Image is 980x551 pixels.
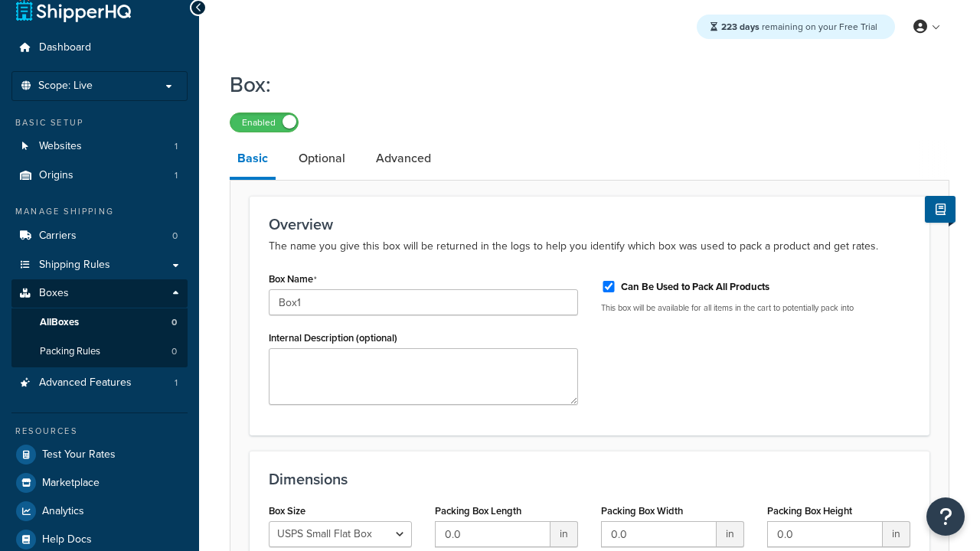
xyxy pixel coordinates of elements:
[717,521,744,547] span: in
[40,345,100,358] span: Packing Rules
[11,251,188,279] a: Shipping Rules
[550,521,578,547] span: in
[42,477,100,490] span: Marketplace
[269,332,397,344] label: Internal Description (optional)
[11,425,188,438] div: Resources
[38,80,93,93] span: Scope: Live
[42,448,116,461] span: Test Your Rates
[11,132,188,161] a: Websites1
[269,273,317,285] label: Box Name
[11,441,188,468] a: Test Your Rates
[721,20,877,34] span: remaining on your Free Trial
[368,140,439,177] a: Advanced
[230,113,298,132] label: Enabled
[11,469,188,497] a: Marketplace
[269,237,910,256] p: The name you give this box will be returned in the logs to help you identify which box was used t...
[435,505,521,517] label: Packing Box Length
[172,230,178,243] span: 0
[39,41,91,54] span: Dashboard
[39,140,82,153] span: Websites
[11,337,188,366] a: Packing Rules0
[601,505,683,517] label: Packing Box Width
[11,279,188,367] li: Boxes
[175,169,178,182] span: 1
[11,369,188,397] li: Advanced Features
[11,222,188,250] a: Carriers0
[230,70,930,99] h1: Box:
[926,497,965,536] button: Open Resource Center
[40,316,79,329] span: All Boxes
[175,140,178,153] span: 1
[925,196,955,223] button: Show Help Docs
[230,140,276,180] a: Basic
[39,169,73,182] span: Origins
[11,222,188,250] li: Carriers
[11,205,188,218] div: Manage Shipping
[767,505,852,517] label: Packing Box Height
[42,505,84,518] span: Analytics
[171,345,177,358] span: 0
[39,377,132,390] span: Advanced Features
[175,377,178,390] span: 1
[11,337,188,366] li: Packing Rules
[42,533,92,546] span: Help Docs
[883,521,910,547] span: in
[269,471,910,487] h3: Dimensions
[11,497,188,525] a: Analytics
[11,161,188,190] li: Origins
[39,259,110,272] span: Shipping Rules
[39,230,77,243] span: Carriers
[11,279,188,308] a: Boxes
[171,316,177,329] span: 0
[11,34,188,62] a: Dashboard
[269,216,910,233] h3: Overview
[11,116,188,129] div: Basic Setup
[11,308,188,337] a: AllBoxes0
[269,505,305,517] label: Box Size
[291,140,353,177] a: Optional
[11,369,188,397] a: Advanced Features1
[601,302,910,314] p: This box will be available for all items in the cart to potentially pack into
[621,280,769,294] label: Can Be Used to Pack All Products
[11,161,188,190] a: Origins1
[721,20,759,34] strong: 223 days
[11,132,188,161] li: Websites
[39,287,69,300] span: Boxes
